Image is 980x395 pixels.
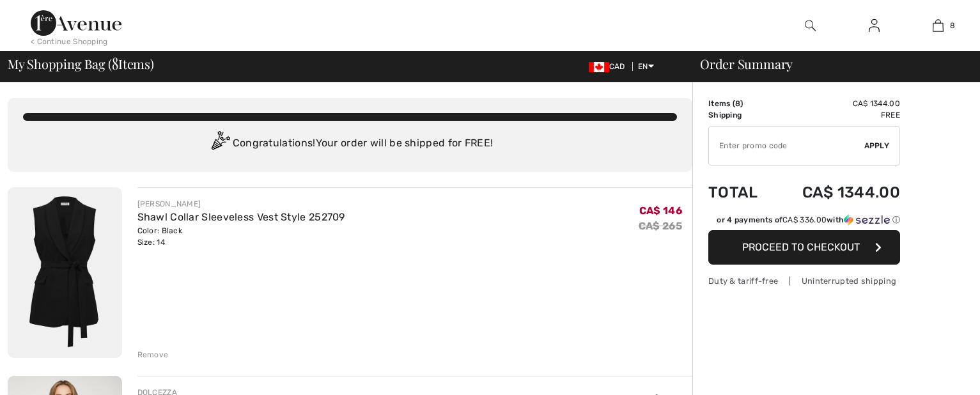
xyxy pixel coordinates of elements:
span: 8 [112,54,118,71]
span: 8 [950,20,955,31]
input: Promo code [709,127,864,165]
td: Free [773,109,900,121]
s: CA$ 265 [639,220,682,232]
img: search the website [805,18,816,33]
button: Proceed to Checkout [708,230,900,265]
img: 1ère Avenue [31,10,121,36]
td: Shipping [708,109,773,121]
img: My Bag [933,18,944,33]
img: My Info [869,18,880,33]
div: Color: Black Size: 14 [137,225,345,248]
div: [PERSON_NAME] [137,198,345,210]
a: 8 [906,18,969,33]
span: CAD [589,62,630,71]
div: Duty & tariff-free | Uninterrupted shipping [708,275,900,287]
span: Apply [864,140,890,151]
img: Sezzle [844,214,890,226]
td: Total [708,171,773,214]
a: Shawl Collar Sleeveless Vest Style 252709 [137,211,345,223]
td: CA$ 1344.00 [773,98,900,109]
div: Remove [137,349,169,360]
span: 8 [735,99,740,108]
td: Items ( ) [708,98,773,109]
img: Canadian Dollar [589,62,609,72]
span: CA$ 336.00 [782,215,827,224]
div: < Continue Shopping [31,36,108,47]
div: or 4 payments of with [717,214,900,226]
span: EN [638,62,654,71]
img: Congratulation2.svg [207,131,233,157]
span: Proceed to Checkout [742,241,860,253]
img: Shawl Collar Sleeveless Vest Style 252709 [8,187,122,358]
div: or 4 payments ofCA$ 336.00withSezzle Click to learn more about Sezzle [708,214,900,230]
span: CA$ 146 [639,205,682,217]
td: CA$ 1344.00 [773,171,900,214]
div: Order Summary [685,58,972,70]
span: My Shopping Bag ( Items) [8,58,154,70]
a: Sign In [859,18,890,34]
div: Congratulations! Your order will be shipped for FREE! [23,131,677,157]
